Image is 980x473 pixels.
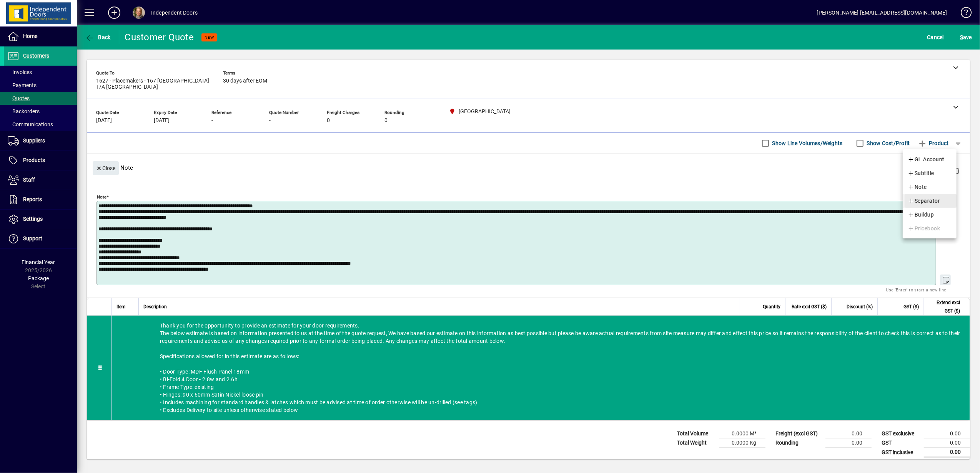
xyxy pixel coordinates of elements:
span: GL Account [908,155,945,164]
span: Pricebook [908,224,940,233]
span: Subtitle [908,169,934,178]
button: Subtitle [903,166,957,180]
button: GL Account [903,152,957,166]
button: Separator [903,194,957,208]
button: Note [903,180,957,194]
button: Pricebook [903,222,957,235]
span: Separator [908,196,940,205]
button: Buildup [903,208,957,222]
span: Buildup [908,210,934,219]
span: Note [908,182,927,192]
